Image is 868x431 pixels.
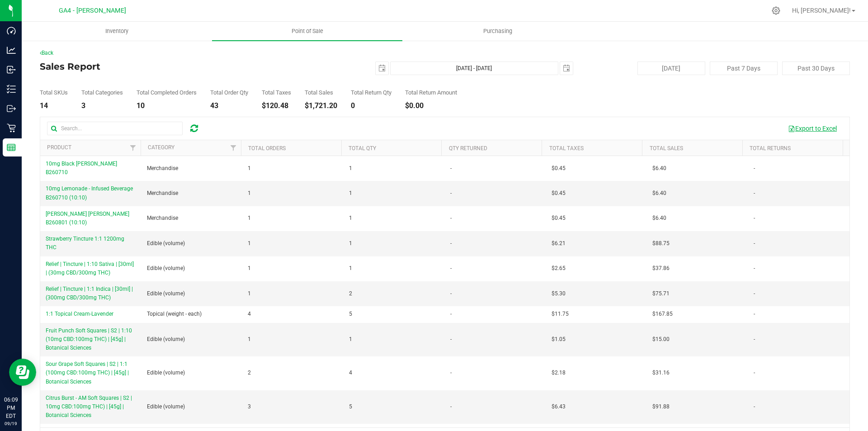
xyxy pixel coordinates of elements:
[782,62,850,75] button: Past 30 Days
[81,90,123,95] div: Total Categories
[147,214,178,223] span: Merchandise
[552,164,566,173] span: $0.45
[46,161,117,175] span: 10mg Black [PERSON_NAME] B260710
[652,369,670,377] span: $31.16
[349,335,352,344] span: 1
[46,395,132,418] span: Citrus Burst - AM Soft Squares | S2 | 10mg CBD:100mg THC) | [45g] | Botanical Sciences
[652,214,666,223] span: $6.40
[450,403,452,411] span: -
[47,144,71,151] a: Product
[402,22,593,41] a: Purchasing
[552,289,566,298] span: $5.30
[637,62,705,75] button: [DATE]
[351,90,392,95] div: Total Return Qty
[9,359,36,386] iframe: Resource center
[450,369,452,377] span: -
[770,6,782,15] div: Manage settings
[754,189,755,198] span: -
[349,310,352,318] span: 5
[46,286,133,301] span: Relief | Tincture | 1:1 Indica | [30ml] | (300mg CBD/300mg THC)
[46,185,133,200] span: 10mg Lemonade - Infused Beverage B260710 (10:10)
[40,62,310,71] h4: Sales Report
[40,90,68,95] div: Total SKUs
[147,289,185,298] span: Edible (volume)
[782,121,843,136] button: Export to Excel
[147,335,185,344] span: Edible (volume)
[754,335,755,344] span: -
[248,335,251,344] span: 1
[450,189,452,198] span: -
[248,289,251,298] span: 1
[351,102,392,109] div: 0
[46,261,134,276] span: Relief | Tincture | 1:10 Sativa | [30ml] | (30mg CBD/300mg THC)
[46,211,129,226] span: [PERSON_NAME] [PERSON_NAME] B260801 (10:10)
[248,310,251,318] span: 4
[652,239,670,248] span: $88.75
[147,403,185,411] span: Edible (volume)
[552,335,566,344] span: $1.05
[449,145,487,152] a: Qty Returned
[349,239,352,248] span: 1
[81,102,123,109] div: 3
[552,369,566,377] span: $2.18
[248,145,286,152] a: Total Orders
[450,164,452,173] span: -
[248,369,251,377] span: 2
[22,22,212,41] a: Inventory
[349,189,352,198] span: 1
[4,396,18,420] p: 06:09 PM EDT
[754,310,755,318] span: -
[405,90,457,95] div: Total Return Amount
[7,65,16,74] inline-svg: Inbound
[262,102,291,109] div: $120.48
[93,27,141,35] span: Inventory
[248,164,251,173] span: 1
[248,214,251,223] span: 1
[450,239,452,248] span: -
[652,264,670,273] span: $37.86
[147,369,185,377] span: Edible (volume)
[210,90,248,95] div: Total Order Qty
[305,102,337,109] div: $1,721.20
[552,239,566,248] span: $6.21
[754,239,755,248] span: -
[450,214,452,223] span: -
[552,264,566,273] span: $2.65
[46,236,124,251] span: Strawberry Tincture 1:1 1200mg THC
[126,140,141,156] a: Filter
[4,420,18,427] p: 09/19
[754,369,755,377] span: -
[349,289,352,298] span: 2
[147,310,202,318] span: Topical (weight - each)
[450,264,452,273] span: -
[147,189,178,198] span: Merchandise
[754,164,755,173] span: -
[147,264,185,273] span: Edible (volume)
[652,189,666,198] span: $6.40
[7,104,16,113] inline-svg: Outbound
[754,264,755,273] span: -
[549,145,584,152] a: Total Taxes
[46,327,132,351] span: Fruit Punch Soft Squares | S2 | 1:10 (10mg CBD:100mg THC) | [45g] | Botanical Sciences
[405,102,457,109] div: $0.00
[652,164,666,173] span: $6.40
[450,289,452,298] span: -
[46,361,129,384] span: Sour Grape Soft Squares | S2 | 1:1 (100mg CBD:100mg THC) | [45g] | Botanical Sciences
[792,7,851,14] span: Hi, [PERSON_NAME]!
[7,123,16,133] inline-svg: Retail
[349,403,352,411] span: 5
[349,164,352,173] span: 1
[710,62,778,75] button: Past 7 Days
[552,214,566,223] span: $0.45
[147,239,185,248] span: Edible (volume)
[40,102,68,109] div: 14
[147,164,178,173] span: Merchandise
[450,310,452,318] span: -
[262,90,291,95] div: Total Taxes
[552,310,569,318] span: $11.75
[7,46,16,55] inline-svg: Analytics
[210,102,248,109] div: 43
[137,90,197,95] div: Total Completed Orders
[349,369,352,377] span: 4
[305,90,337,95] div: Total Sales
